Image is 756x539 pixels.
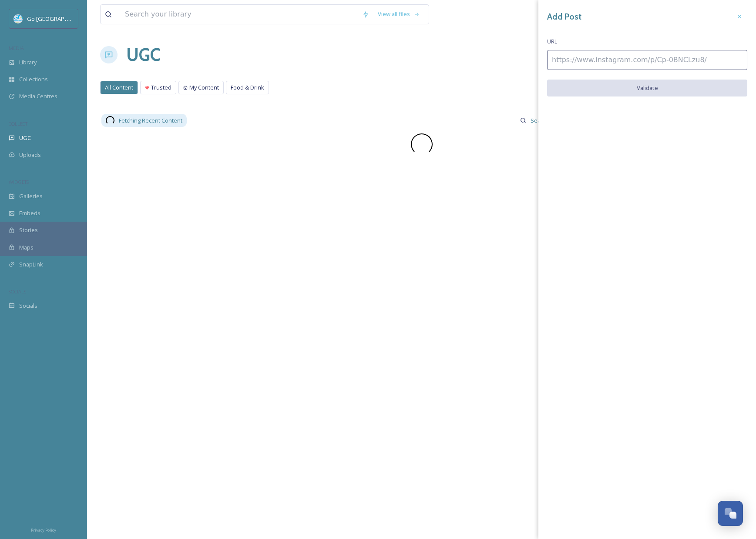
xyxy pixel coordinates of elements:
span: SnapLink [19,260,43,269]
span: SOCIALS [9,288,26,295]
span: COLLECT [9,120,27,127]
button: Validate [547,80,747,96]
h3: Add Post [547,10,581,23]
a: Privacy Policy [31,524,56,535]
span: Socials [19,302,37,310]
a: View all files [373,6,424,23]
span: Embeds [19,209,40,217]
span: Library [19,58,37,67]
span: Media Centres [19,92,57,100]
span: Trusted [151,83,171,92]
span: URL [547,37,557,46]
span: Collections [19,75,48,83]
span: My Content [189,83,219,92]
span: Maps [19,243,34,252]
span: Go [GEOGRAPHIC_DATA] [27,14,91,23]
a: UGC [126,42,160,68]
span: Fetching Recent Content [119,116,182,125]
input: Search [526,112,554,129]
span: WIDGETS [9,179,29,185]
span: Food & Drink [231,83,264,92]
input: Search your library [121,5,358,24]
button: Open Chat [718,501,743,526]
span: Stories [19,226,38,234]
span: MEDIA [9,45,24,51]
img: GoGreatLogo_MISkies_RegionalTrails%20%281%29.png [14,14,23,23]
span: All Content [105,83,133,92]
span: UGC [19,134,31,142]
input: https://www.instagram.com/p/Cp-0BNCLzu8/ [547,50,747,70]
span: Uploads [19,151,41,159]
span: Privacy Policy [31,527,56,533]
span: Galleries [19,192,43,200]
